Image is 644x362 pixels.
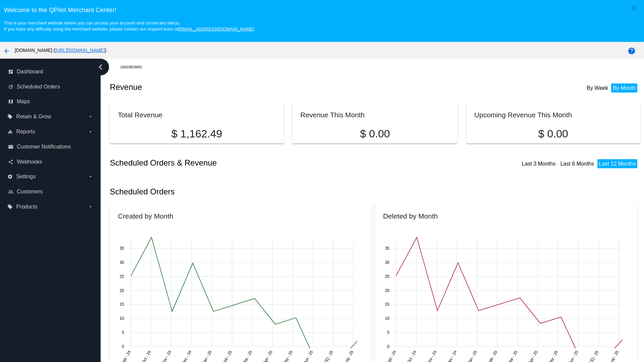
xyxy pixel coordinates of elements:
text: 25 [120,274,124,279]
a: [EMAIL_ADDRESS][DOMAIN_NAME] [178,26,254,32]
mat-icon: help [628,47,636,55]
h2: Revenue [110,82,375,92]
h2: Revenue This Month [301,111,365,119]
span: Dashboard [17,69,43,75]
h2: Scheduled Orders [110,187,375,196]
p: $ 1,162.49 [118,128,275,140]
span: Webhooks [17,159,42,165]
text: 5 [387,330,389,335]
span: Customer Notifications [17,144,71,150]
text: 10 [385,316,390,321]
a: [URL][DOMAIN_NAME] [55,48,105,53]
span: Customers [17,189,43,195]
text: 0 [387,344,389,349]
text: 15 [385,302,390,307]
i: people_outline [8,189,13,194]
a: update Scheduled Orders [8,81,93,92]
text: 25 [385,274,390,279]
mat-icon: arrow_back [3,47,11,55]
a: map Maps [8,96,93,107]
text: 20 [385,288,390,293]
i: update [8,84,13,89]
text: 35 [120,246,124,251]
a: Last 3 Months [522,161,556,167]
text: 30 [385,260,390,265]
li: By Week [585,83,610,93]
i: equalizer [7,129,13,134]
a: Last 6 Months [560,161,594,167]
small: This is your merchant website where you can access your account and connected site(s). If you hav... [4,20,254,32]
li: By Month [611,83,637,93]
p: $ 0.00 [474,128,632,140]
i: share [8,159,13,165]
h2: Created by Month [118,212,173,220]
i: arrow_drop_down [88,204,93,209]
i: chevron_left [95,62,106,72]
a: Last 12 Months [599,161,636,167]
h3: Welcome to the QPilot Merchant Center! [4,6,640,14]
a: share Webhooks [8,157,93,167]
a: Dashboard [120,62,148,72]
i: dashboard [8,69,13,74]
h2: Total Revenue [118,111,162,119]
span: Maps [17,99,30,105]
h2: Deleted by Month [383,212,438,220]
text: 0 [122,344,124,349]
i: local_offer [7,114,13,119]
text: 5 [122,330,124,335]
mat-icon: close [630,4,638,12]
a: dashboard Dashboard [8,66,93,77]
h2: Scheduled Orders & Revenue [110,158,375,168]
span: Scheduled Orders [17,84,60,90]
text: 10 [120,316,124,321]
text: 30 [120,260,124,265]
p: $ 0.00 [301,128,450,140]
text: 35 [385,246,390,251]
a: email Customer Notifications [8,141,93,152]
span: Retain & Grow [16,114,51,120]
text: 20 [120,288,124,293]
i: arrow_drop_down [88,174,93,179]
span: Reports [16,129,35,135]
i: map [8,99,13,104]
h2: Upcoming Revenue This Month [474,111,572,119]
i: arrow_drop_down [88,129,93,134]
span: Settings [16,174,36,180]
span: Products [16,204,37,210]
i: arrow_drop_down [88,114,93,119]
i: local_offer [7,204,13,209]
a: people_outline Customers [8,186,93,197]
i: settings [7,174,13,179]
span: [DOMAIN_NAME] ( ) [15,48,106,53]
text: 15 [120,302,124,307]
i: email [8,144,13,149]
